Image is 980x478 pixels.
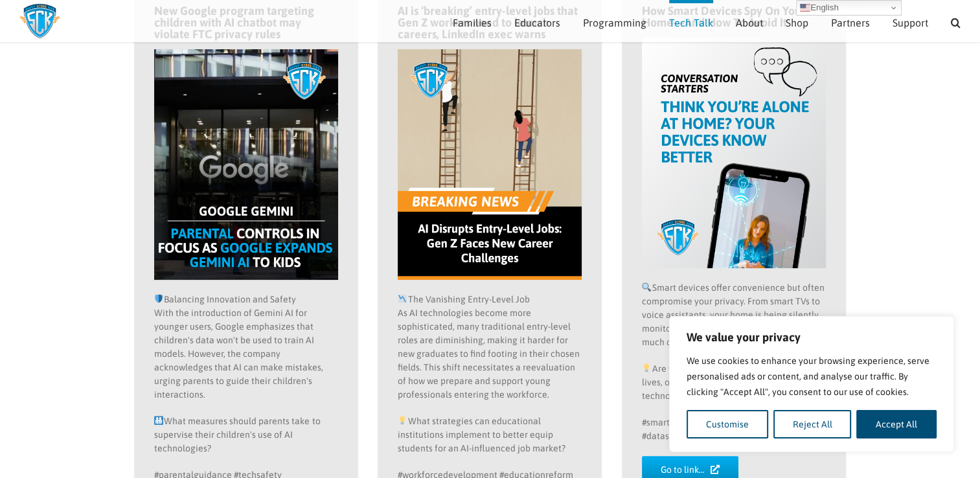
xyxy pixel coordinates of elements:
[398,415,582,455] p: What strategies can educational institutions implement to better equip students for an AI-influen...
[642,362,826,403] p: Are we truly in control of our personal lives, or have we surrendered it to technology?
[514,17,560,28] span: Educators
[893,17,928,28] span: Support
[773,410,852,438] button: Reject All
[642,416,826,443] p: #smarthomeprivacy #digitalsurveillance #datasecurity #savvycyberkids #cyberhero
[856,410,937,438] button: Accept All
[661,464,705,475] span: Go to link…
[154,49,339,280] img: 1-scaled.png%7D
[583,17,646,28] span: Programming
[642,281,826,349] p: Smart devices offer convenience but often compromise your privacy. From smart TVs to voice assist...
[642,363,651,372] img: 💡
[398,416,407,425] img: 💡
[154,415,339,455] p: What measures should parents take to supervise their children's use of AI technologies?
[687,330,937,345] p: We value your privacy
[154,293,339,402] p: Balancing Innovation and Safety With the introduction of Gemini AI for younger users, Google emph...
[453,17,492,28] span: Families
[800,3,810,13] img: en
[398,49,582,280] img: 2-scaled.png%7D
[736,17,763,28] span: About
[398,294,407,303] img: 📉
[398,293,582,402] p: The Vanishing Entry-Level Job As AI technologies become more sophisticated, many traditional entr...
[687,353,937,400] p: We use cookies to enhance your browsing experience, serve personalised ads or content, and analys...
[831,17,870,28] span: Partners
[687,410,768,438] button: Customise
[19,3,60,39] img: Savvy Cyber Kids Logo
[154,416,163,425] img: 👨‍👩‍👧‍👦
[642,282,651,291] img: 🔍
[786,17,808,28] span: Shop
[154,294,163,303] img: 🛡️
[642,38,826,268] img: 3-scaled.png%7D
[669,17,713,28] span: Tech Talk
